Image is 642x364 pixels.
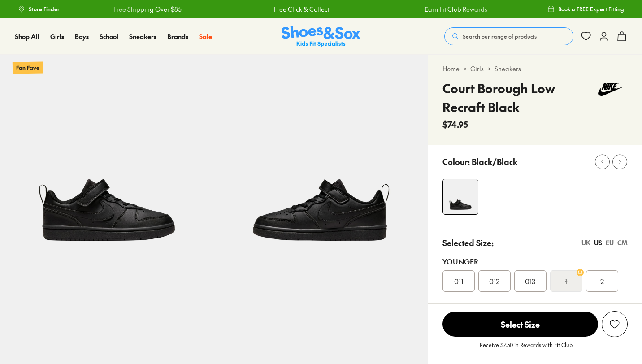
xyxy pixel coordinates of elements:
[15,32,39,41] span: Shop All
[100,32,118,41] a: School
[472,156,517,168] p: Black/Black
[214,55,428,269] img: 5-454436_1
[13,61,43,74] p: Fan Fave
[442,312,598,337] span: Select Size
[594,238,602,247] div: US
[273,4,329,14] a: Free Click & Collect
[600,276,604,286] span: 2
[18,1,60,17] a: Store Finder
[50,32,64,41] a: Girls
[581,238,590,247] div: UK
[50,32,64,41] span: Girls
[199,32,212,41] span: Sale
[594,79,628,100] img: Vendor logo
[442,237,494,249] p: Selected Size:
[282,26,360,48] img: SNS_Logo_Responsive.svg
[565,276,567,286] s: 1
[442,256,628,267] div: Younger
[442,79,594,117] h4: Court Borough Low Recraft Black
[167,32,188,41] a: Brands
[424,4,487,14] a: Earn Fit Club Rewards
[442,64,460,74] a: Home
[547,1,624,17] a: Book a FREE Expert Fitting
[29,5,60,13] span: Store Finder
[617,238,628,247] div: CM
[75,32,89,41] span: Boys
[282,26,360,48] a: Shoes & Sox
[129,32,156,41] span: Sneakers
[470,64,484,74] a: Girls
[463,32,537,40] span: Search our range of products
[442,64,628,74] div: > >
[558,5,624,13] span: Book a FREE Expert Fitting
[442,118,468,130] span: $74.95
[167,32,188,41] span: Brands
[442,156,470,168] p: Colour:
[113,4,181,14] a: Free Shipping Over $85
[444,27,573,45] button: Search our range of products
[454,276,463,286] span: 011
[495,64,521,74] a: Sneakers
[443,179,478,214] img: 4-454435_1
[15,32,39,41] a: Shop All
[606,238,614,247] div: EU
[602,311,628,337] button: Add to Wishlist
[100,32,118,41] span: School
[199,32,212,41] a: Sale
[489,276,499,286] span: 012
[129,32,156,41] a: Sneakers
[525,276,535,286] span: 013
[480,341,573,357] p: Receive $7.50 in Rewards with Fit Club
[442,311,598,337] button: Select Size
[75,32,89,41] a: Boys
